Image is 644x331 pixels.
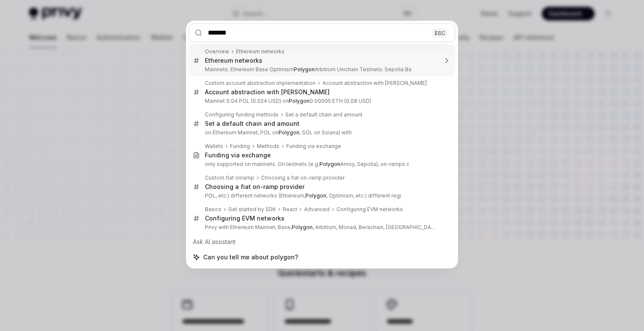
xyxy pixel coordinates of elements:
div: Basics [205,206,221,213]
b: Polygon [319,161,340,167]
div: Account abstraction with [PERSON_NAME] [205,88,330,96]
span: Can you tell me about polygon? [203,253,298,261]
div: Advanced [304,206,330,213]
div: Ask AI assistant [189,234,455,250]
b: Polygon [289,98,310,104]
div: Ethereum networks [205,57,262,64]
p: POL, etc.) different networks (Ethereum, , Optimism, etc.) different regi [205,192,437,199]
p: Mainnets: Ethereum Base Optimism Arbitrum Unichain Testnets: Sepolia Ba [205,66,437,73]
div: Choosing a fiat on-ramp provider [205,183,305,191]
div: Get started by SDK [228,206,276,213]
div: Set a default chain and amount [205,120,299,128]
div: React [283,206,297,213]
p: only supported on mainnets. On testnets (e.g. Amoy, Sepolia), on-ramps c [205,161,437,168]
div: Configuring EVM networks [205,215,285,222]
div: Configuring funding methods [205,111,279,118]
div: Configuring EVM networks [336,206,403,213]
p: Privy with Ethereum Mainnet, Base, , Arbitrum, Monad, Berachain, [GEOGRAPHIC_DATA], [205,224,437,231]
div: Wallets [205,143,223,150]
div: Funding via exchange [286,143,341,150]
p: Mainnet 0.04 POL (0.024 USD) on 0.00005 ETH (0.08 USD) [205,98,437,105]
b: Polygon [279,129,299,136]
div: Methods [257,143,279,150]
div: ESC [432,28,448,37]
div: Account abstraction with [PERSON_NAME] [322,80,427,87]
div: Funding [230,143,250,150]
div: Overview [205,48,229,55]
b: Polygon [294,66,315,73]
b: Polygon [305,192,326,199]
p: on Ethereum Mainnet, POL on , SOL on Solana) with [205,129,437,136]
div: Funding via exchange [205,151,271,159]
div: Custom account abstraction implementation [205,80,316,87]
div: Custom fiat onramp [205,174,254,181]
b: Polygon [292,224,313,230]
div: Ethereum networks [236,48,285,55]
div: Set a default chain and amount [285,111,362,118]
div: Choosing a fiat on-ramp provider [261,174,345,181]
